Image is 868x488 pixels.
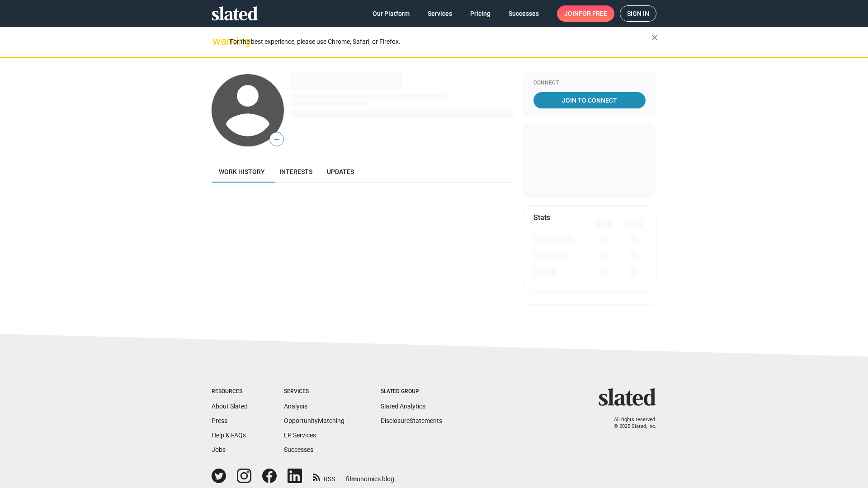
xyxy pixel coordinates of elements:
span: Join To Connect [535,92,644,108]
a: filmonomics blog [346,468,394,483]
div: Resources [212,388,248,395]
span: Work history [219,168,265,175]
div: Services [284,388,344,395]
a: Analysis [284,403,307,410]
mat-icon: close [649,32,660,43]
a: Updates [320,161,361,183]
span: Updates [327,168,354,175]
a: Successes [501,5,546,22]
a: Work history [212,161,272,183]
a: Slated Analytics [381,403,425,410]
span: Interests [279,168,312,175]
mat-icon: warning [212,36,223,47]
a: Successes [284,446,313,453]
span: Successes [509,5,539,22]
p: All rights reserved. © 2025 Slated, Inc. [604,417,656,430]
a: Press [212,417,227,424]
a: Sign in [620,5,656,22]
div: Slated Group [381,388,442,395]
span: Sign in [627,6,649,21]
a: Joinfor free [557,5,614,22]
a: Services [420,5,459,22]
span: Our Platform [373,5,410,22]
div: Connect [533,80,646,87]
div: For the best experience, please use Chrome, Safari, or Firefox. [230,36,651,48]
a: Interests [272,161,320,183]
span: Join [564,5,607,22]
a: RSS [313,469,335,483]
a: Jobs [212,446,226,453]
mat-card-title: Stats [533,213,550,222]
a: OpportunityMatching [284,417,344,424]
a: Join To Connect [533,92,646,108]
a: Our Platform [365,5,417,22]
a: About Slated [212,403,248,410]
span: for free [579,5,607,22]
span: film [346,475,357,483]
span: Services [428,5,452,22]
span: — [270,134,283,145]
a: DisclosureStatements [381,417,442,424]
a: Help & FAQs [212,432,246,439]
a: EP Services [284,432,316,439]
a: Pricing [463,5,498,22]
span: Pricing [470,5,491,22]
